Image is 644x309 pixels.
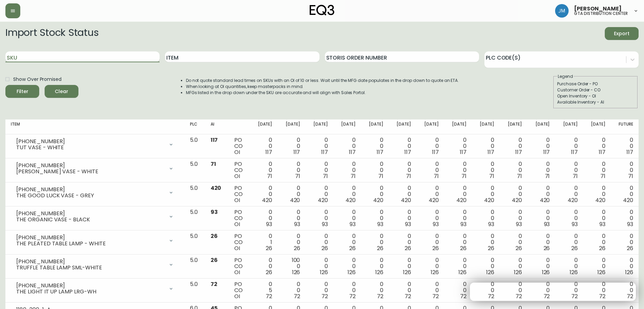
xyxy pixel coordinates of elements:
[250,119,278,134] th: [DATE]
[570,268,578,276] span: 126
[348,268,356,276] span: 126
[305,119,333,134] th: [DATE]
[595,196,605,204] span: 420
[394,137,411,155] div: 0 0
[515,148,522,156] span: 117
[339,137,356,155] div: 0 0
[574,6,622,12] span: [PERSON_NAME]
[406,172,411,180] span: 71
[366,209,383,227] div: 0 0
[505,257,522,275] div: 0 0
[394,161,411,179] div: 0 0
[394,281,411,300] div: 0 0
[450,137,467,155] div: 0 0
[185,119,205,134] th: PLC
[394,185,411,203] div: 0 0
[234,292,240,300] span: OI
[589,281,605,300] div: 0 0
[323,172,328,180] span: 71
[321,148,328,156] span: 117
[185,206,205,230] td: 5.0
[16,145,164,151] div: TUT VASE - WHITE
[484,196,494,204] span: 420
[378,172,383,180] span: 71
[234,244,240,252] span: OI
[333,119,361,134] th: [DATE]
[444,119,472,134] th: [DATE]
[516,220,522,228] span: 93
[599,244,605,252] span: 26
[266,244,272,252] span: 26
[351,172,356,180] span: 71
[403,268,411,276] span: 126
[557,73,574,80] legend: Legend
[11,257,179,272] div: [PHONE_NUMBER]TRUFFLE TABLE LAMP SML-WHITE
[339,233,356,251] div: 0 0
[185,134,205,158] td: 5.0
[533,233,550,251] div: 0 0
[505,185,522,203] div: 0 0
[318,196,328,204] span: 420
[211,232,218,240] span: 26
[373,196,383,204] span: 420
[16,235,164,241] div: [PHONE_NUMBER]
[486,268,494,276] span: 126
[477,281,494,300] div: 0 0
[394,257,411,275] div: 0 0
[255,209,272,227] div: 0 0
[350,220,356,228] span: 93
[361,119,389,134] th: [DATE]
[255,233,272,251] div: 0 1
[616,185,633,203] div: 0 0
[533,161,550,179] div: 0 0
[185,230,205,255] td: 5.0
[267,172,272,180] span: 71
[616,161,633,179] div: 0 0
[450,209,467,227] div: 0 0
[477,233,494,251] div: 0 0
[283,209,300,227] div: 0 0
[366,185,383,203] div: 0 0
[205,119,229,134] th: AI
[557,87,634,93] div: Customer Order - CO
[461,172,467,180] span: 71
[377,244,383,252] span: 26
[605,27,639,40] button: Export
[294,220,300,228] span: 93
[589,233,605,251] div: 0 0
[311,233,328,251] div: 0 0
[321,244,328,252] span: 26
[583,119,611,134] th: [DATE]
[560,233,577,251] div: 0 0
[311,257,328,275] div: 0 0
[456,196,467,204] span: 420
[262,196,272,204] span: 420
[599,220,605,228] span: 93
[429,196,439,204] span: 420
[16,241,164,247] div: THE PLEATED TABLE LAMP - WHITE
[234,281,245,300] div: PO CO
[460,292,467,300] span: 72
[311,137,328,155] div: 0 0
[13,76,62,83] span: Show Over Promised
[568,196,578,204] span: 420
[339,185,356,203] div: 0 0
[283,281,300,300] div: 0 0
[349,244,356,252] span: 26
[589,209,605,227] div: 0 0
[11,161,179,176] div: [PHONE_NUMBER][PERSON_NAME] VASE - WHITE
[211,184,221,192] span: 420
[185,158,205,182] td: 5.0
[320,268,328,276] span: 126
[560,281,577,300] div: 0 0
[555,119,583,134] th: [DATE]
[255,185,272,203] div: 0 0
[394,233,411,251] div: 0 0
[611,119,639,134] th: Future
[500,119,527,134] th: [DATE]
[432,292,439,300] span: 72
[573,172,578,180] span: 71
[16,217,164,223] div: THE ORGANIC VASE - BLACK
[366,137,383,155] div: 0 0
[339,161,356,179] div: 0 0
